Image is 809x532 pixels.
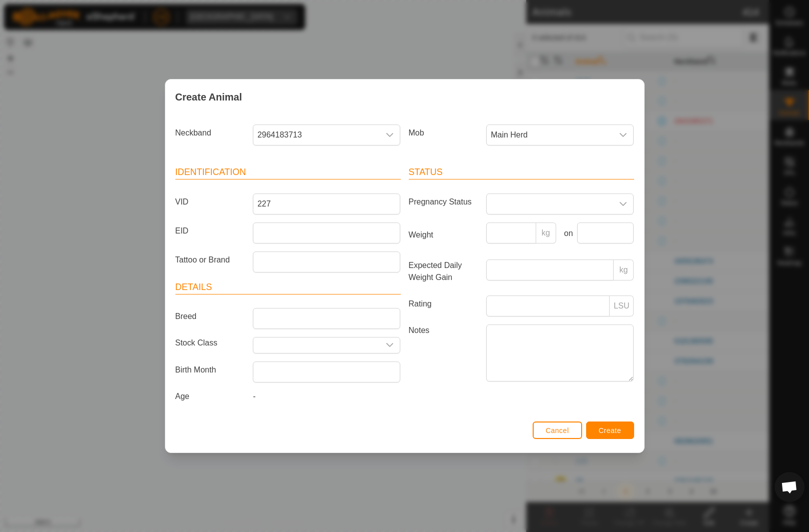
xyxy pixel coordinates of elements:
button: Cancel [533,421,582,439]
span: Create Animal [175,89,242,104]
header: Identification [175,165,401,179]
label: Stock Class [171,337,249,349]
p-inputgroup-addon: kg [614,259,634,280]
div: Open chat [775,472,805,502]
label: Age [171,390,249,402]
label: Notes [405,324,483,381]
label: Neckband [171,124,249,141]
span: Cancel [546,426,569,434]
span: Create [599,426,621,434]
label: Pregnancy Status [405,193,483,210]
div: dropdown trigger [613,194,633,214]
p-inputgroup-addon: LSU [610,295,634,316]
label: VID [171,193,249,210]
button: Create [586,421,634,439]
label: Weight [405,222,483,247]
header: Details [175,280,401,294]
div: dropdown trigger [380,125,400,145]
label: Rating [405,295,483,312]
div: dropdown trigger [613,125,633,145]
div: dropdown trigger [380,337,400,353]
label: Birth Month [171,361,249,378]
span: 2964183713 [253,125,380,145]
label: Tattoo or Brand [171,251,249,268]
label: EID [171,222,249,239]
label: Expected Daily Weight Gain [405,259,483,283]
label: Mob [405,124,483,141]
label: on [560,227,573,239]
span: Main Herd [487,125,613,145]
span: - [253,392,255,400]
header: Status [409,165,634,179]
label: Breed [171,308,249,325]
p-inputgroup-addon: kg [536,222,556,243]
